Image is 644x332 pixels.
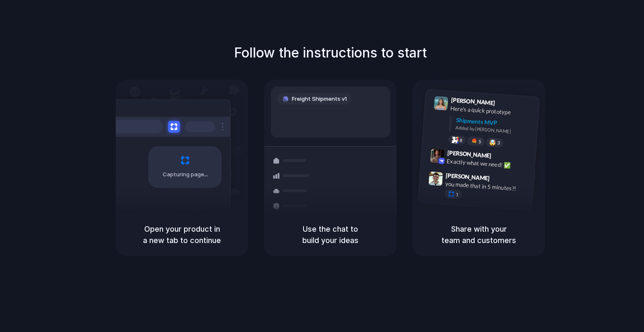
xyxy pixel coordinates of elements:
[163,170,209,179] span: Capturing page
[423,223,535,246] h5: Share with your team and customers
[274,223,387,246] h5: Use the chat to build your ideas
[492,175,509,185] span: 9:47 AM
[460,138,462,143] span: 8
[292,95,347,103] span: Freight Shipments v1
[234,43,427,63] h1: Follow the instructions to start
[456,192,459,197] span: 1
[489,139,496,146] div: 🤯
[455,124,532,136] div: Added by [PERSON_NAME]
[446,171,490,183] span: [PERSON_NAME]
[447,148,491,160] span: [PERSON_NAME]
[450,104,534,118] div: Here's a quick prototype
[447,157,530,171] div: Exactly what we need! ✅
[451,95,495,107] span: [PERSON_NAME]
[445,179,529,193] div: you made that in 5 minutes?!
[456,116,533,130] div: Shipments MVP
[497,141,500,145] span: 3
[494,152,511,162] span: 9:42 AM
[126,223,238,246] h5: Open your product in a new tab to continue
[498,99,515,110] span: 9:41 AM
[478,139,481,144] span: 5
